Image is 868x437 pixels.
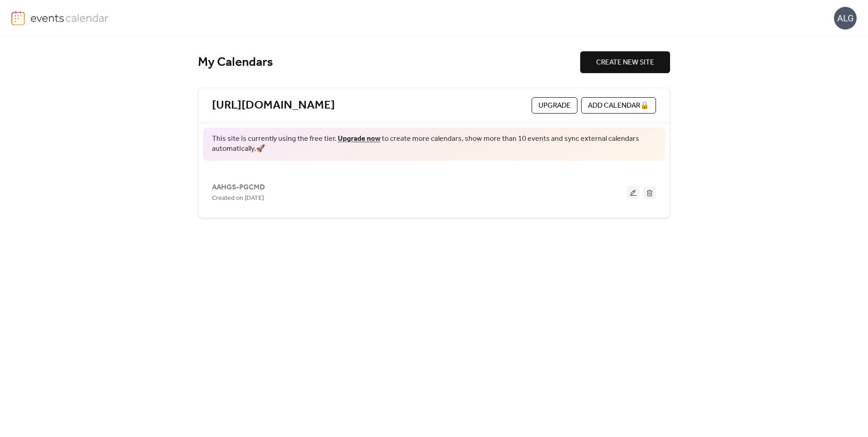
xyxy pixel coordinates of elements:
div: My Calendars [198,55,580,70]
span: CREATE NEW SITE [596,57,654,68]
span: This site is currently using the free tier. to create more calendars, show more than 10 events an... [212,134,656,154]
button: Upgrade [532,97,577,114]
img: logo-type [30,11,109,25]
a: Upgrade now [338,132,380,146]
span: Created on [DATE] [212,193,264,204]
div: ALG [834,7,857,30]
span: Upgrade [538,100,571,111]
a: [URL][DOMAIN_NAME] [212,98,335,113]
img: logo [11,11,25,25]
button: CREATE NEW SITE [580,51,670,73]
a: AAHGS-PGCMD [212,185,265,190]
span: AAHGS-PGCMD [212,182,265,193]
